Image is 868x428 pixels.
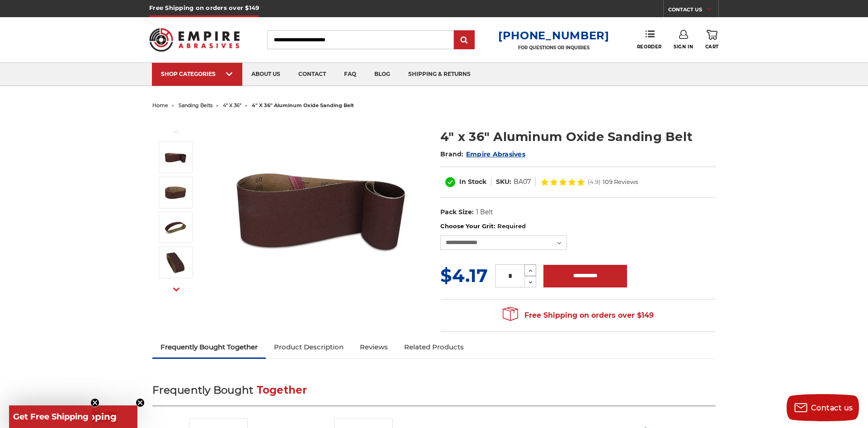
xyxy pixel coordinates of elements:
span: Together [257,384,307,396]
a: home [152,102,168,108]
span: 109 Reviews [603,179,638,185]
span: Free Shipping on orders over $149 [503,306,654,325]
div: SHOP CATEGORIES [161,71,233,77]
span: Reorder [637,44,662,50]
a: [PHONE_NUMBER] [498,29,609,42]
img: 4" x 36" AOX Sanding Belt [164,181,187,204]
input: Submit [455,31,473,49]
span: 4" x 36" aluminum oxide sanding belt [252,102,354,108]
h1: 4" x 36" Aluminum Oxide Sanding Belt [440,128,716,146]
img: 4" x 36" Aluminum Oxide Sanding Belt [164,146,187,169]
img: Empire Abrasives [149,22,240,57]
a: Product Description [266,337,352,357]
img: 4" x 36" Sanding Belt - AOX [164,251,187,274]
a: blog [365,63,399,86]
span: Cart [705,44,719,50]
span: (4.9) [588,179,600,185]
dd: BA07 [514,177,531,187]
button: Next [165,280,187,299]
dt: SKU: [496,177,511,187]
a: CONTACT US [668,5,718,17]
div: Get Free ShippingClose teaser [9,405,137,428]
a: shipping & returns [399,63,480,86]
small: Required [497,222,526,230]
div: Get Free ShippingClose teaser [9,405,92,428]
button: Close teaser [136,398,145,407]
a: sanding belts [179,102,212,108]
a: Reorder [637,30,662,49]
a: contact [289,63,335,86]
a: about us [242,63,289,86]
p: FOR QUESTIONS OR INQUIRIES [498,45,609,51]
dt: Pack Size: [440,207,474,217]
a: Empire Abrasives [466,150,525,158]
a: Frequently Bought Together [152,337,266,357]
a: Cart [705,30,719,50]
span: Sign In [674,44,693,50]
a: 4" x 36" [223,102,241,108]
button: Contact us [787,394,859,421]
label: Choose Your Grit: [440,222,716,231]
button: Previous [165,122,187,141]
a: faq [335,63,365,86]
a: Related Products [396,337,472,357]
dd: 1 Belt [476,207,493,217]
img: 4" x 36" Aluminum Oxide Sanding Belt [230,118,411,299]
span: Get Free Shipping [13,412,89,422]
a: Reviews [352,337,396,357]
img: 4" x 36" Sanding Belt - Aluminum Oxide [164,216,187,239]
button: Close teaser [90,398,99,407]
span: Contact us [811,404,853,412]
span: Brand: [440,150,464,158]
span: Frequently Bought [152,384,253,396]
span: In Stock [459,178,486,186]
span: $4.17 [440,264,488,287]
